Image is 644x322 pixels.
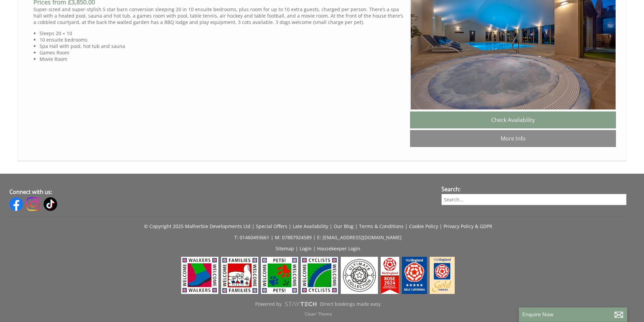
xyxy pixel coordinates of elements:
li: Movie Room [40,56,405,62]
a: Cookie Policy [409,223,438,229]
a: More Info [410,130,616,147]
span: | [271,234,273,241]
span: | [313,234,316,241]
span: | [252,223,255,229]
span: | [289,223,291,229]
a: © Copyright 2025 Malherbie Developments Ltd [144,223,251,229]
span: | [313,245,316,252]
img: Visit England - Pets Welcome [261,257,298,294]
a: Our Blog [334,223,354,229]
img: scrumpy.png [284,300,317,308]
span: | [330,223,332,229]
a: M: 07887924589 [275,234,312,241]
a: Privacy Policy & GDPR [444,223,492,229]
a: E: [EMAIL_ADDRESS][DOMAIN_NAME] [317,234,402,241]
a: Check Availability [410,112,616,128]
img: Instagram [26,197,40,211]
img: Tiktok [44,197,57,211]
li: Sleeps 20 + 10 [40,30,405,36]
img: Visit England - Families Welcome [221,257,258,294]
a: T: 01460493661 [234,234,269,241]
img: Facebook [9,197,23,211]
img: Ultimate Collection - Ultimate Collection [341,257,378,294]
li: Games Room [40,49,405,56]
img: Visit England - Self Catering - 5 Star Award [402,257,427,294]
img: Visit England - Walkers Welcome [181,257,218,294]
h3: Connect with us: [9,188,429,196]
p: Super-sized and super-stylish 5 star barn conversion sleeping 20 in 10 ensuite bedrooms, plus roo... [33,6,405,25]
img: Visit England - Gold Award [430,257,455,294]
p: Enquire Now [522,311,624,318]
p: 'Clean' Theme [9,311,626,317]
img: Visit England - Cyclists Welcome [301,257,338,294]
a: Sitemap [276,245,294,252]
a: Login [300,245,312,252]
input: Search... [442,194,627,205]
h3: Search: [442,185,627,193]
span: | [355,223,358,229]
span: | [439,223,442,229]
a: Late Availability [293,223,328,229]
img: Visit England - Rose Award - Visit England ROSE 2024 [381,257,399,294]
a: Powered byDirect bookings made easy [9,298,626,310]
span: | [405,223,408,229]
a: Housekeeper Login [317,245,360,252]
a: Special Offers [256,223,287,229]
li: Spa Hall with pool, hot tub and sauna [40,43,405,49]
li: 10 ensuite bedrooms [40,36,405,43]
a: Terms & Conditions [359,223,404,229]
span: | [295,245,298,252]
